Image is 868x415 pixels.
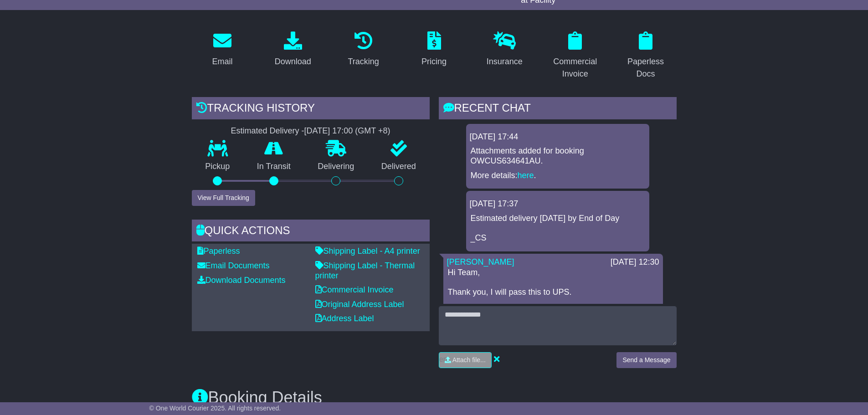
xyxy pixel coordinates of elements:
[544,28,606,83] a: Commercial Invoice
[611,257,659,267] div: [DATE] 12:30
[315,285,394,294] a: Commercial Invoice
[416,28,452,71] a: Pricing
[421,56,447,68] div: Pricing
[487,56,523,68] div: Insurance
[206,28,238,71] a: Email
[197,276,286,285] a: Download Documents
[304,162,368,172] p: Delivering
[615,28,677,83] a: Paperless Docs
[348,56,379,68] div: Tracking
[550,56,600,80] div: Commercial Invoice
[471,171,645,181] p: More details: .
[470,199,646,209] div: [DATE] 17:37
[342,28,385,71] a: Tracking
[212,56,232,68] div: Email
[192,162,244,172] p: Pickup
[197,261,270,270] a: Email Documents
[315,246,420,256] a: Shipping Label - A4 printer
[481,28,529,71] a: Insurance
[192,190,255,206] button: View Full Tracking
[518,171,534,180] a: here
[315,261,415,280] a: Shipping Label - Thermal printer
[275,56,311,68] div: Download
[304,126,390,136] div: [DATE] 17:00 (GMT +8)
[471,146,645,166] p: Attachments added for booking OWCUS634641AU.
[315,300,404,309] a: Original Address Label
[470,132,646,142] div: [DATE] 17:44
[192,220,430,244] div: Quick Actions
[243,162,304,172] p: In Transit
[448,268,658,327] p: Hi Team, Thank you, I will pass this to UPS. Regards, [PERSON_NAME]
[197,246,240,256] a: Paperless
[192,126,430,136] div: Estimated Delivery -
[315,314,374,323] a: Address Label
[447,257,514,266] a: [PERSON_NAME]
[621,56,671,80] div: Paperless Docs
[269,28,317,71] a: Download
[149,405,281,412] span: © One World Courier 2025. All rights reserved.
[368,162,430,172] p: Delivered
[192,97,430,122] div: Tracking history
[616,352,676,368] button: Send a Message
[192,389,677,407] h3: Booking Details
[471,214,645,243] p: Estimated delivery [DATE] by End of Day _CS
[439,97,677,122] div: RECENT CHAT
